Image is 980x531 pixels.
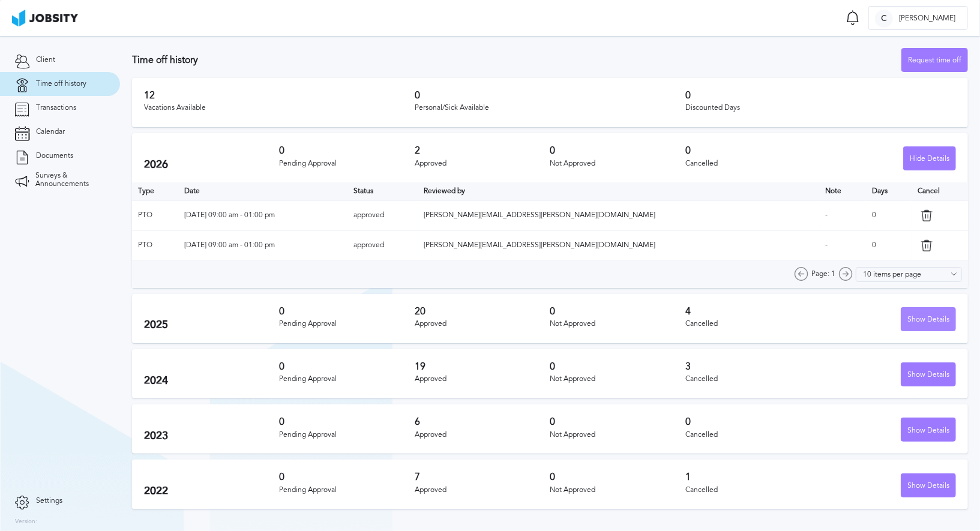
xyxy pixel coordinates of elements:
th: Toggle SortBy [418,182,819,200]
div: Vacations Available [144,104,415,112]
div: Not Approved [550,486,686,494]
div: Not Approved [550,160,686,168]
div: Show Details [901,363,955,387]
td: approved [347,230,418,260]
div: Request time off [902,49,967,73]
div: Cancelled [685,160,821,168]
h3: 1 [685,472,821,482]
h3: 12 [144,90,415,101]
div: C [875,10,893,28]
div: Approved [415,375,550,383]
span: [PERSON_NAME] [893,14,961,23]
button: Request time off [901,48,968,72]
h3: 0 [550,472,686,482]
div: Approved [415,160,550,168]
div: Hide Details [904,147,955,171]
h3: 0 [550,361,686,372]
h3: 19 [415,361,550,372]
th: Type [132,182,178,200]
div: Show Details [901,418,955,442]
button: Show Details [901,307,956,331]
h3: 0 [280,416,415,427]
h3: 0 [280,361,415,372]
h2: 2022 [144,485,280,497]
span: Page: 1 [811,270,835,278]
button: C[PERSON_NAME] [868,6,968,30]
div: Pending Approval [280,320,415,328]
h2: 2024 [144,374,280,387]
div: Discounted Days [685,104,956,112]
div: Approved [415,320,550,328]
span: - [826,211,828,219]
span: Settings [36,497,62,505]
h3: 0 [280,472,415,482]
h3: 20 [415,306,550,317]
h3: 0 [685,145,821,156]
div: Show Details [901,474,955,498]
div: Pending Approval [280,375,415,383]
img: ab4bad089aa723f57921c736e9817d99.png [12,10,78,26]
h3: 4 [685,306,821,317]
span: Transactions [36,104,76,112]
div: Show Details [901,308,955,332]
th: Toggle SortBy [347,182,418,200]
button: Show Details [901,473,956,497]
button: Show Details [901,362,956,386]
h3: Time off history [132,55,901,65]
div: Not Approved [550,431,686,439]
th: Toggle SortBy [820,182,866,200]
h3: 0 [550,306,686,317]
span: Calendar [36,128,65,136]
th: Cancel [912,182,968,200]
div: Not Approved [550,375,686,383]
h2: 2023 [144,430,280,442]
div: Personal/Sick Available [415,104,685,112]
td: PTO [132,230,178,260]
h3: 0 [550,416,686,427]
button: Hide Details [903,146,956,170]
td: PTO [132,200,178,230]
label: Version: [15,518,37,526]
span: [PERSON_NAME][EMAIL_ADDRESS][PERSON_NAME][DOMAIN_NAME] [424,241,655,249]
h3: 0 [685,90,956,101]
h3: 7 [415,472,550,482]
div: Pending Approval [280,486,415,494]
td: [DATE] 09:00 am - 01:00 pm [178,230,347,260]
div: Cancelled [685,486,821,494]
div: Approved [415,431,550,439]
h2: 2025 [144,319,280,331]
td: [DATE] 09:00 am - 01:00 pm [178,200,347,230]
div: Pending Approval [280,160,415,168]
td: 0 [866,230,912,260]
h3: 3 [685,361,821,372]
button: Show Details [901,418,956,442]
div: Cancelled [685,320,821,328]
th: Days [866,182,912,200]
h3: 0 [550,145,686,156]
h3: 0 [685,416,821,427]
span: Time off history [36,80,86,88]
div: Cancelled [685,431,821,439]
span: - [826,241,828,249]
td: approved [347,200,418,230]
span: Surveys & Announcements [35,172,105,188]
span: Client [36,56,55,64]
h3: 0 [280,145,415,156]
span: [PERSON_NAME][EMAIL_ADDRESS][PERSON_NAME][DOMAIN_NAME] [424,211,655,219]
h3: 0 [280,306,415,317]
h3: 6 [415,416,550,427]
div: Pending Approval [280,431,415,439]
span: Documents [36,152,73,160]
div: Approved [415,486,550,494]
h3: 2 [415,145,550,156]
h3: 0 [415,90,685,101]
td: 0 [866,200,912,230]
h2: 2026 [144,158,280,171]
div: Not Approved [550,320,686,328]
div: Cancelled [685,375,821,383]
th: Toggle SortBy [178,182,347,200]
